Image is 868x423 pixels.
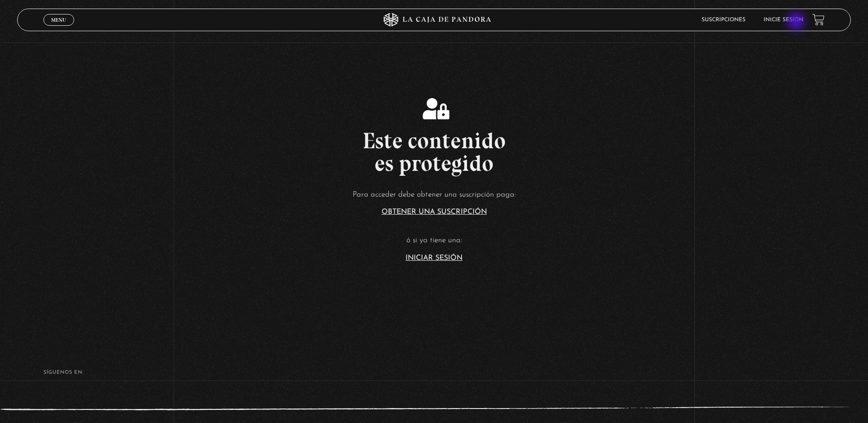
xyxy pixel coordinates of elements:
a: Inicie sesión [764,17,803,23]
h4: SÍguenos en: [43,370,825,375]
span: Cerrar [48,25,70,31]
a: Obtener una suscripción [382,208,487,216]
a: Suscripciones [702,17,745,23]
span: Menu [51,17,66,23]
a: Iniciar Sesión [406,254,462,262]
a: View your shopping cart [812,14,825,26]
